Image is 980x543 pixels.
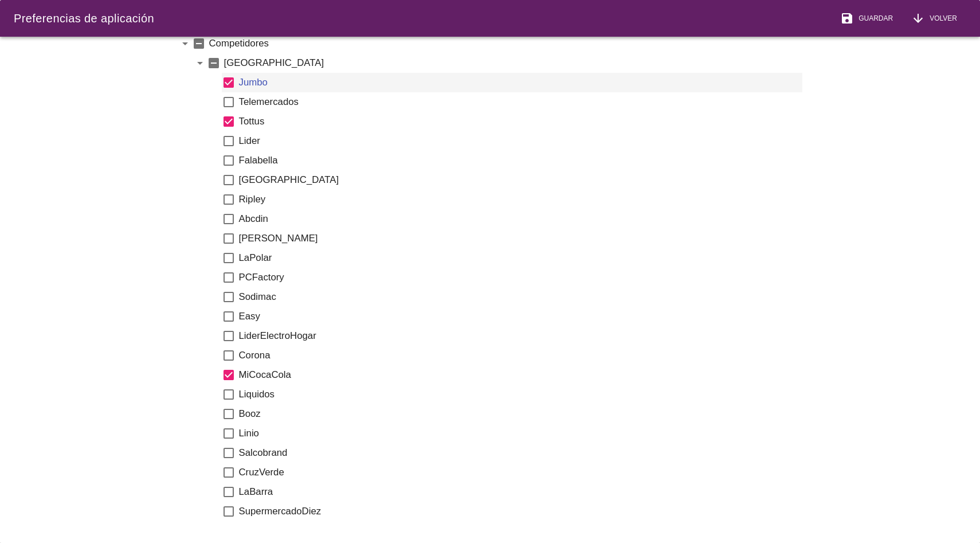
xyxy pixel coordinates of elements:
[239,192,802,206] label: Ripley
[840,11,854,25] i: save
[239,251,802,265] label: LaPolar
[239,348,802,362] label: Corona
[222,232,236,245] i: check_box_outline_blank
[239,95,802,109] label: Telemercados
[222,427,236,440] i: check_box_outline_blank
[239,75,802,89] label: Jumbo
[239,270,802,284] label: PCFactory
[222,446,236,460] i: check_box_outline_blank
[239,407,802,421] label: Booz
[222,212,236,226] i: check_box_outline_blank
[222,524,236,538] i: check_box_outline_blank
[239,368,802,382] label: MiCocaCola
[925,13,957,24] span: Volver
[911,11,925,25] i: arrow_downward
[14,10,154,27] div: Preferencias de aplicación
[222,173,236,187] i: check_box_outline_blank
[222,251,236,265] i: check_box_outline_blank
[239,173,802,187] label: [GEOGRAPHIC_DATA]
[222,271,236,284] i: check_box_outline_blank
[239,524,802,538] label: LaVegaDelivery
[239,446,802,460] label: Salcobrand
[222,290,236,304] i: check_box_outline_blank
[239,231,802,245] label: [PERSON_NAME]
[222,388,236,401] i: check_box_outline_blank
[222,485,236,499] i: check_box_outline_blank
[222,95,236,109] i: check_box_outline_blank
[239,504,802,518] label: SupermercadoDiez
[224,56,802,70] label: [GEOGRAPHIC_DATA]
[222,349,236,362] i: check_box_outline_blank
[178,37,192,50] i: arrow_drop_down
[239,153,802,167] label: Falabella
[222,407,236,421] i: check_box_outline_blank
[222,134,236,148] i: check_box_outline_blank
[239,465,802,479] label: CruzVerde
[222,329,236,343] i: check_box_outline_blank
[239,426,802,440] label: Linio
[239,485,802,499] label: LaBarra
[854,13,893,24] span: Guardar
[239,309,802,323] label: Easy
[193,56,207,70] i: arrow_drop_down
[209,36,802,50] label: Competidores
[222,115,236,128] i: check_box
[222,76,236,89] i: check_box
[239,387,802,401] label: Liquidos
[222,368,236,382] i: check_box
[239,290,802,304] label: Sodimac
[239,329,802,343] label: LiderElectroHogar
[239,212,802,226] label: Abcdin
[222,154,236,167] i: check_box_outline_blank
[239,134,802,148] label: Lider
[222,310,236,323] i: check_box_outline_blank
[222,505,236,518] i: check_box_outline_blank
[239,114,802,128] label: Tottus
[222,466,236,479] i: check_box_outline_blank
[192,37,206,50] i: indeterminate_check_box
[207,56,221,70] i: indeterminate_check_box
[222,193,236,206] i: check_box_outline_blank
